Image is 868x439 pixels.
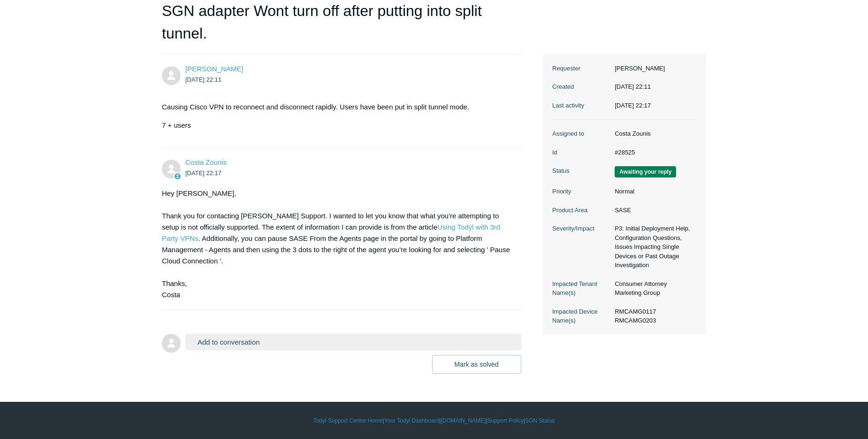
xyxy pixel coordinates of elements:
button: Mark as solved [432,355,521,374]
dt: Created [552,82,610,92]
span: Aaron Argiropoulos [185,65,243,73]
p: Causing Cisco VPN to reconnect and disconnect rapidly. Users have been put in split tunnel mode. [162,101,512,113]
dd: SASE [610,206,697,215]
dd: RMCAMG0117 RMCAMG0203 [610,307,697,325]
button: Add to conversation [185,334,521,350]
dt: Last activity [552,101,610,110]
dd: P3: Initial Deployment Help, Configuration Questions, Issues Impacting Single Devices or Past Out... [610,224,697,270]
a: [PERSON_NAME] [185,65,243,73]
dt: Status [552,166,610,176]
dt: Severity/Impact [552,224,610,233]
dt: Impacted Tenant Name(s) [552,279,610,298]
dt: Product Area [552,206,610,215]
a: Costa Zounis [185,158,227,166]
a: Your Todyl Dashboard [384,416,439,425]
a: [DOMAIN_NAME] [441,416,486,425]
dd: Consumer Attorney Marketing Group [610,279,697,298]
div: Hey [PERSON_NAME], Thank you for contacting [PERSON_NAME] Support. I wanted to let you know that ... [162,188,512,300]
dt: Assigned to [552,129,610,139]
div: | | | | [162,416,706,425]
time: 2025-09-29T22:17:39+00:00 [615,102,651,109]
dt: Requester [552,64,610,73]
dd: #28525 [610,148,697,157]
a: Todyl Support Center Home [313,416,383,425]
dt: Id [552,148,610,157]
dd: Costa Zounis [610,129,697,139]
time: 2025-09-29T22:11:36Z [185,76,221,83]
time: 2025-09-29T22:17:37Z [185,169,221,177]
dt: Impacted Device Name(s) [552,307,610,325]
dd: [PERSON_NAME] [610,64,697,73]
p: 7 + users [162,120,512,131]
a: SGN Status [525,416,555,425]
a: Support Policy [487,416,524,425]
dd: Normal [610,187,697,196]
dt: Priority [552,187,610,196]
time: 2025-09-29T22:11:36+00:00 [615,83,651,90]
a: Using Todyl with 3rd Party VPNs [162,223,500,242]
span: We are waiting for you to respond [615,166,676,177]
